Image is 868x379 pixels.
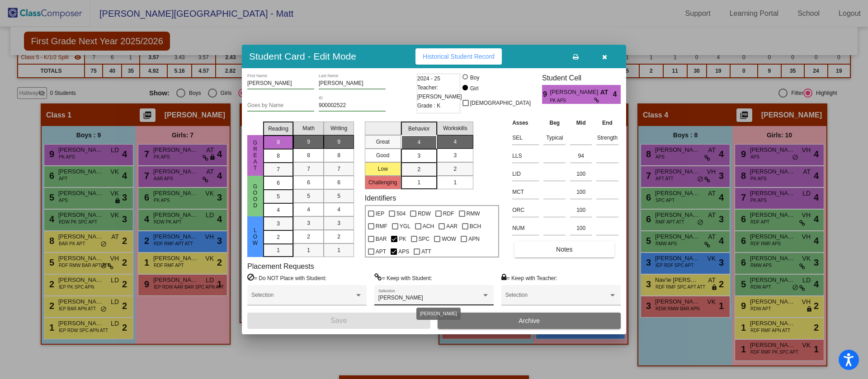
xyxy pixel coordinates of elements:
input: assessment [512,149,539,163]
th: Beg [541,118,568,128]
input: assessment [512,203,539,217]
span: 4 [337,206,340,214]
button: Notes [514,241,614,257]
span: 3 [277,220,280,228]
th: Asses [510,118,541,128]
div: Boy [470,74,480,82]
span: Workskills [443,124,467,132]
span: 3 [417,152,420,160]
button: Historical Student Record [415,48,502,65]
span: SPC [419,234,430,244]
span: PK APS [550,97,594,104]
span: RDF [443,208,454,219]
span: ACH [423,221,434,232]
label: = Keep with Student: [374,273,432,282]
span: 9 [542,89,550,100]
span: [PERSON_NAME] [550,88,600,97]
span: 8 [277,152,280,160]
span: BCH [470,221,481,232]
span: Grade : K [417,101,440,110]
span: 5 [307,192,310,200]
span: 9 [307,138,310,146]
label: Placement Requests [247,262,314,271]
span: 6 [307,178,310,187]
span: 2 [307,233,310,241]
th: End [594,118,621,128]
span: BAR [376,234,387,244]
span: [PERSON_NAME] [378,295,423,301]
label: = Do NOT Place with Student: [247,273,326,282]
span: RMF [376,221,387,232]
span: 1 [277,246,280,254]
span: 3 [307,219,310,227]
span: 4 [277,206,280,214]
span: APS [398,246,409,257]
input: assessment [512,131,539,145]
span: Low [251,227,259,246]
span: Behavior [408,125,429,133]
span: [DEMOGRAPHIC_DATA] [470,98,531,108]
span: RMW [467,208,480,219]
input: assessment [512,185,539,199]
span: Archive [519,317,540,324]
span: 5 [277,192,280,201]
span: 2024 - 25 [417,74,440,83]
span: 3 [453,151,457,159]
span: 2 [277,233,280,241]
span: 1 [453,178,457,187]
span: 8 [307,151,310,159]
span: Reading [268,125,288,133]
span: AT [600,88,613,97]
span: 4 [307,206,310,214]
input: goes by name [247,103,314,109]
span: WOW [442,234,456,244]
span: 504 [396,208,406,219]
span: 2 [453,165,457,173]
input: assessment [512,221,539,235]
span: 9 [337,138,340,146]
label: = Keep with Teacher: [501,273,557,282]
span: 8 [337,151,340,159]
span: 4 [453,138,457,146]
span: APT [376,246,386,257]
span: 2 [337,233,340,241]
span: 4 [417,138,420,146]
span: APN [468,234,480,244]
span: Great [251,140,259,171]
button: Save [247,313,430,329]
span: 1 [307,246,310,254]
span: Math [302,124,315,132]
span: IEP [376,208,384,219]
span: 7 [337,165,340,173]
span: 1 [417,178,420,187]
th: Mid [568,118,594,128]
span: 6 [277,179,280,187]
span: Historical Student Record [423,53,495,60]
label: Identifiers [365,194,396,202]
span: 9 [277,138,280,146]
span: Save [330,317,347,324]
span: Notes [556,246,573,253]
span: 4 [613,89,621,100]
span: 7 [307,165,310,173]
h3: Student Cell [542,74,621,82]
span: RDW [418,208,431,219]
span: Writing [330,124,347,132]
input: assessment [512,167,539,181]
span: PK [399,234,406,244]
span: 6 [337,178,340,187]
div: Girl [470,84,479,93]
span: ATT [421,246,431,257]
span: 2 [417,165,420,173]
input: Enter ID [319,103,386,109]
span: Good [251,183,259,209]
span: 3 [337,219,340,227]
span: AAR [446,221,458,232]
h3: Student Card - Edit Mode [249,51,356,62]
span: 1 [337,246,340,254]
span: YGL [400,221,410,232]
span: Teacher: [PERSON_NAME] [417,83,462,101]
span: 7 [277,165,280,173]
button: Archive [438,313,621,329]
span: 5 [337,192,340,200]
